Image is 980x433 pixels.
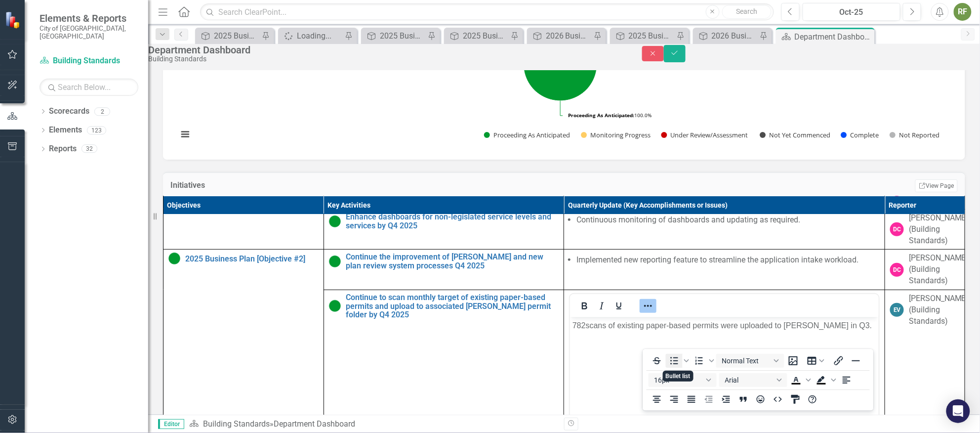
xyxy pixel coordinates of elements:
[200,3,774,21] input: Search ClearPoint...
[890,303,904,317] div: EV
[530,30,591,42] a: 2026 Business Plan [Executive Summary]
[329,300,341,312] img: Proceeding as Anticipated
[170,181,523,190] h3: Initiatives
[329,216,341,227] img: Proceeding as Anticipated
[185,255,319,263] a: 2025 Business Plan [Objective #2]
[784,354,801,368] button: Insert image
[712,30,757,42] div: 2026 Business Plan [Objective #1]
[954,3,972,21] button: RF
[463,30,508,42] div: 2025 Business Plan [Executive Summary]
[484,130,570,139] button: Show Proceeding As Anticipated
[806,6,897,18] div: Oct-25
[666,354,691,368] div: Bullet list
[49,106,89,117] a: Scorecards
[666,392,683,406] button: Align right
[346,213,559,230] a: Enhance dashboards for non-legislated service levels and services by Q4 2025
[297,30,342,42] div: Loading...
[568,112,634,119] tspan: Proceeding As Anticipated:
[649,392,665,406] button: Align center
[568,112,652,119] text: 100.0%
[890,130,939,139] button: Show Not Reported
[380,30,425,42] div: 2025 Business Plan [Objective #1]
[719,373,787,387] button: Font Arial
[214,30,259,42] div: 2025 Business Plan [Objective #3]
[890,222,904,236] div: DC
[640,299,656,313] button: Reveal or hide additional toolbar items
[716,354,784,368] button: Block Normal Text
[841,130,879,139] button: Show Complete
[787,373,812,387] div: Text color Black
[838,373,855,387] button: Align left
[813,373,837,387] div: Background color Black
[752,392,769,406] button: Emojis
[40,24,138,41] small: City of [GEOGRAPHIC_DATA], [GEOGRAPHIC_DATA]
[735,392,751,406] button: Blockquote
[576,255,880,266] li: Implemented new reporting feature to streamline the application intake workload.
[148,44,622,55] div: Department Dashboard
[725,376,773,384] span: Arial
[718,392,735,406] button: Increase indent
[576,299,593,313] button: Bold
[49,143,77,155] a: Reports
[786,392,803,406] button: CSS Editor
[722,357,770,365] span: Normal Text
[581,130,650,139] button: Show Monitoring Progress
[611,299,627,313] button: Underline
[649,354,665,368] button: Strikethrough
[649,373,717,387] button: Font size 16px
[274,419,355,429] div: Department Dashboard
[593,299,610,313] button: Italic
[700,392,717,406] button: Decrease indent
[612,30,674,42] a: 2025 Business Plan [Objective #2]
[661,130,749,139] button: Show Under Review/Assessment
[87,126,106,134] div: 123
[915,179,958,192] a: View Page
[203,419,270,429] a: Building Standards
[281,30,342,42] a: Loading...
[82,145,97,153] div: 32
[629,30,674,42] div: 2025 Business Plan [Objective #2]
[49,125,82,136] a: Elements
[683,392,700,406] button: Justify
[909,293,968,327] div: [PERSON_NAME] (Building Standards)
[576,215,880,226] li: Continuous monitoring of dashboards and updating as required.
[40,79,138,96] input: Search Below...
[803,3,900,21] button: Oct-25
[94,107,110,116] div: 2
[178,127,192,141] button: View chart menu, Chart
[148,55,622,63] div: Building Standards
[364,30,425,42] a: 2025 Business Plan [Objective #1]
[795,31,872,43] div: Department Dashboard
[847,354,864,368] button: Horizontal line
[168,253,180,264] img: Proceeding as Anticipated
[909,253,968,287] div: [PERSON_NAME] (Building Standards)
[524,27,597,101] path: Proceeding As Anticipated, 16.
[4,11,23,29] img: ClearPoint Strategy
[830,354,847,368] button: Insert/edit link
[346,293,559,319] a: Continue to scan monthly target of existing paper-based permits and upload to associated [PERSON_...
[736,7,757,15] span: Search
[654,376,703,384] span: 16px
[158,419,184,429] span: Editor
[890,263,904,277] div: DC
[909,213,968,247] div: [PERSON_NAME] (Building Standards)
[802,354,829,368] button: Table
[329,256,341,267] img: Proceeding as Anticipated
[173,1,955,150] div: Chart. Highcharts interactive chart.
[40,55,138,67] a: Building Standards
[769,392,786,406] button: HTML Editor
[691,354,716,368] div: Numbered list
[447,30,508,42] a: 2025 Business Plan [Executive Summary]
[40,12,138,24] span: Elements & Reports
[946,399,970,423] div: Open Intercom Messenger
[198,30,259,42] a: 2025 Business Plan [Objective #3]
[173,1,948,150] svg: Interactive chart
[346,253,559,270] a: Continue the improvement of [PERSON_NAME] and new plan review system processes Q4 2025
[189,419,557,430] div: »
[722,5,772,19] button: Search
[546,30,591,42] div: 2026 Business Plan [Executive Summary]
[804,392,820,406] button: Help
